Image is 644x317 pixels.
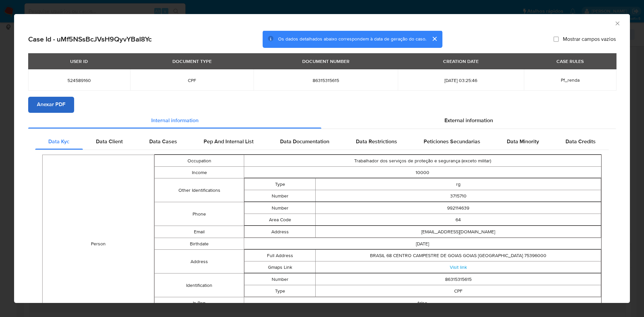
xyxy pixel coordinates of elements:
[316,214,601,226] td: 64
[244,297,601,309] td: false
[244,202,316,214] td: Number
[244,273,316,285] td: Number
[48,138,69,146] span: Data Kyc
[28,97,74,113] button: Anexar PDF
[151,117,199,125] span: Internal information
[262,77,390,83] span: 86315315615
[28,35,152,44] h2: Case Id - uMf5NSsBcJVsH9QyvYBaI8Yc
[563,36,616,43] span: Mostrar campos vazios
[614,20,620,26] button: Fechar a janela
[316,178,601,190] td: rg
[356,138,397,146] span: Data Restrictions
[426,31,442,47] button: cerrar
[35,134,609,150] div: Detailed internal info
[244,261,316,273] td: Gmaps Link
[450,264,467,270] a: Visit link
[444,117,493,125] span: External information
[155,273,244,297] td: Identification
[204,138,254,146] span: Pep And Internal List
[244,155,601,167] td: Trabalhador dos serviços de proteção e segurança (exceto militar)
[155,167,244,178] td: Income
[244,285,316,297] td: Type
[316,273,601,285] td: 86315315615
[552,56,588,67] div: CASE RULES
[561,77,580,83] span: Pf_renda
[155,202,244,226] td: Phone
[439,56,483,67] div: CREATION DATE
[553,36,559,42] input: Mostrar campos vazios
[280,138,329,146] span: Data Documentation
[244,238,601,250] td: [DATE]
[37,97,65,112] span: Anexar PDF
[316,285,601,297] td: CPF
[149,138,177,146] span: Data Cases
[168,56,216,67] div: DOCUMENT TYPE
[298,56,354,67] div: DOCUMENT NUMBER
[155,250,244,273] td: Address
[316,190,601,202] td: 3715710
[244,250,316,261] td: Full Address
[507,138,539,146] span: Data Minority
[155,238,244,250] td: Birthdate
[155,178,244,202] td: Other Identifications
[244,226,316,238] td: Address
[96,138,123,146] span: Data Client
[244,190,316,202] td: Number
[66,56,92,67] div: USER ID
[36,77,122,83] span: 524589160
[316,250,601,261] td: BRASIL 68 CENTRO CAMPESTRE DE GOIAS GOIAS [GEOGRAPHIC_DATA] 75396000
[155,297,244,309] td: Is Pep
[316,202,601,214] td: 992114639
[155,155,244,167] td: Occupation
[406,77,516,83] span: [DATE] 03:25:46
[138,77,246,83] span: CPF
[316,226,601,238] td: [EMAIL_ADDRESS][DOMAIN_NAME]
[244,178,316,190] td: Type
[278,36,426,43] span: Os dados detalhados abaixo correspondem à data de geração do caso.
[155,226,244,238] td: Email
[244,214,316,226] td: Area Code
[566,138,596,146] span: Data Credits
[14,14,630,303] div: closure-recommendation-modal
[244,167,601,178] td: 10000
[28,113,616,129] div: Detailed info
[424,138,480,146] span: Peticiones Secundarias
